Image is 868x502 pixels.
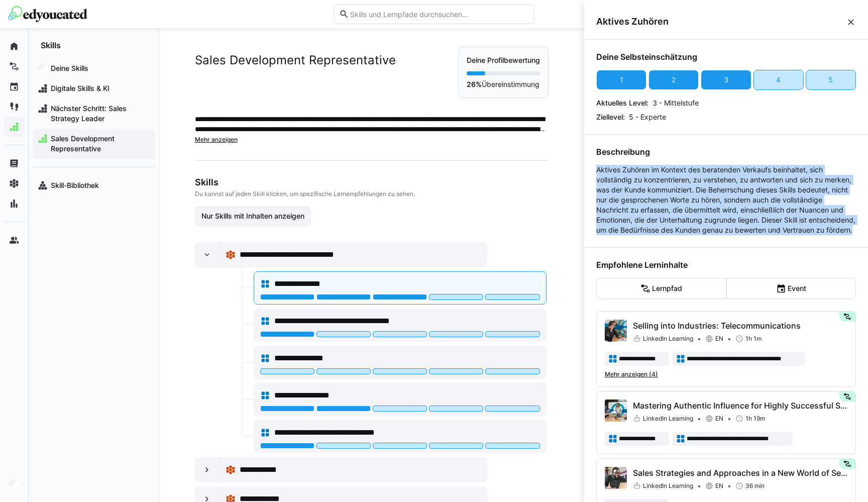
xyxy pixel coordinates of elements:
span: Digitale Skills & KI [49,83,150,93]
p: Ziellevel: [596,112,625,122]
img: Mastering Authentic Influence for Highly Successful Sales [605,399,627,422]
eds-button-option: Lernpfad [596,278,726,299]
span: Aktives Zuhören [596,16,846,27]
input: Skills und Lernpfade durchsuchen… [349,10,529,19]
p: Mastering Authentic Influence for Highly Successful Sales [633,399,847,412]
span: EN [715,415,723,423]
div: 3 [724,75,728,85]
p: 3 - Mittelstufe [653,98,699,108]
p: Du kannst auf jeden Skill klicken, um spezifische Lernempfehlungen zu sehen. [195,190,547,198]
div: 2 [672,75,676,85]
span: EN [715,335,723,343]
button: Nur Skills mit Inhalten anzeigen [195,206,311,226]
h4: Deine Selbsteinschätzung [596,52,856,62]
p: Übereinstimmung [467,79,540,89]
p: Deine Profilbewertung [467,55,540,65]
span: LinkedIn Learning [643,415,693,423]
p: Aktives Zuhören im Kontext des beratenden Verkaufs beinhaltet, sich vollständig zu konzentrieren,... [596,165,856,235]
span: LinkedIn Learning [643,482,693,490]
span: Sales Development Representative [49,134,150,154]
p: Sales Strategies and Approaches in a New World of Selling [633,467,847,479]
span: EN [715,482,723,490]
span: LinkedIn Learning [643,335,693,343]
p: Selling into Industries: Telecommunications [633,320,847,332]
span: Nur Skills mit Inhalten anzeigen [200,211,306,221]
p: 5 - Experte [629,112,666,122]
span: 36 min [745,482,765,490]
h4: Beschreibung [596,147,856,157]
div: 4 [776,75,781,85]
span: 1h 19m [745,415,765,423]
span: Mehr anzeigen [195,136,238,143]
h3: Skills [195,177,547,188]
strong: 26% [467,80,482,88]
span: Nächster Schritt: Sales Strategy Leader [49,104,150,124]
img: Sales Strategies and Approaches in a New World of Selling [605,467,627,489]
span: 1h 1m [745,335,762,343]
p: Aktuelles Level: [596,98,648,108]
img: Selling into Industries: Telecommunications [605,320,627,342]
span: Mehr anzeigen (4) [605,370,658,378]
div: 5 [828,75,833,85]
h4: Empfohlene Lerninhalte [596,260,856,270]
div: 1 [620,75,623,85]
eds-button-option: Event [726,278,856,299]
h2: Sales Development Representative [195,53,396,68]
